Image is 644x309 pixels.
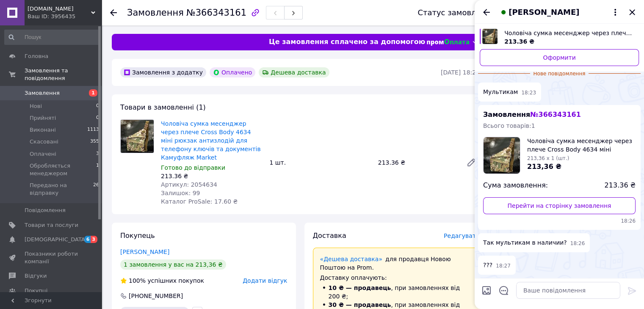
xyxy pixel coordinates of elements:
[30,114,56,122] span: Прийняті
[483,261,492,270] span: ???
[96,102,99,110] span: 0
[463,154,480,171] a: Редагувати
[25,67,102,82] span: Замовлення та повідомлення
[30,126,56,134] span: Виконані
[161,120,261,161] a: Чоловіча сумка месенджер через плече Cross Body 4634 міні рюкзак антизлодій для телефону ключів т...
[161,190,200,196] span: Залишок: 99
[30,162,96,177] span: Обробляється менеджером
[25,221,78,229] span: Товари та послуги
[530,70,589,77] span: Нове повідомлення
[504,29,632,37] span: Чоловіча сумка месенджер через плече Cross Body 4634 міні рюкзак антизлодій для телефону ключів т...
[120,259,226,270] div: 1 замовлення у вас на 213,36 ₴
[483,238,567,247] span: Так мультикам в наличии?
[161,181,217,188] span: Артикул: 2054634
[259,67,329,77] div: Дешева доставка
[498,285,509,296] button: Відкрити шаблони відповідей
[161,172,263,180] div: 213.36 ₴
[25,272,47,280] span: Відгуки
[28,13,102,20] div: Ваш ID: 3956435
[161,198,238,205] span: Каталог ProSale: 17.60 ₴
[483,218,636,225] span: 18:26 12.10.2025
[25,236,87,243] span: [DEMOGRAPHIC_DATA]
[127,8,184,18] span: Замовлення
[482,29,498,44] img: 6712829504_w640_h640_muzhskaya-sumka-messendzher.jpg
[484,137,520,174] img: 6712829504_w160_h160_cholovicha-sumka-mesendzher.jpg
[30,150,56,158] span: Оплачені
[329,301,391,308] span: 30 ₴ — продавець
[87,126,99,134] span: 1113
[521,89,536,97] span: 18:23 12.10.2025
[480,29,639,46] a: Переглянути товар
[483,110,581,119] span: Замовлення
[120,67,206,77] div: Замовлення з додатку
[120,248,169,255] a: [PERSON_NAME]
[121,120,154,153] img: Чоловіча сумка месенджер через плече Cross Body 4634 міні рюкзак антизлодій для телефону ключів т...
[480,49,639,66] a: Оформити
[444,232,480,239] span: Редагувати
[120,103,206,111] span: Товари в замовленні (1)
[93,182,99,197] span: 26
[320,256,382,262] a: «Дешева доставка»
[509,7,579,18] span: [PERSON_NAME]
[30,102,42,110] span: Нові
[110,8,117,17] div: Повернутися назад
[504,38,534,45] span: 213.36 ₴
[329,284,391,291] span: 10 ₴ — продавець
[89,89,97,97] span: 1
[25,287,47,295] span: Покупці
[266,157,374,168] div: 1 шт.
[483,181,548,190] span: Сума замовлення:
[483,122,535,129] span: Всього товарів: 1
[570,240,585,247] span: 18:26 12.10.2025
[481,7,492,17] button: Назад
[91,236,97,243] span: 3
[627,7,637,17] button: Закрити
[128,292,184,300] div: [PHONE_NUMBER]
[527,155,569,161] span: 213,36 x 1 (шт.)
[25,250,78,265] span: Показники роботи компанії
[30,182,93,197] span: Передано на відправку
[313,232,346,240] span: Доставка
[605,181,636,190] span: 213.36 ₴
[269,37,425,47] span: Це замовлення сплачено за допомогою
[320,284,473,301] li: , при замовленнях від 200 ₴;
[496,262,511,270] span: 18:27 12.10.2025
[120,276,204,285] div: успішних покупок
[530,110,580,119] span: № 366343161
[483,197,636,214] a: Перейти на сторінку замовлення
[417,8,495,17] div: Статус замовлення
[498,7,620,18] button: [PERSON_NAME]
[527,163,561,171] span: 213,36 ₴
[243,277,287,284] span: Додати відгук
[4,30,100,45] input: Пошук
[96,114,99,122] span: 0
[375,157,459,168] div: 213.36 ₴
[527,137,636,154] span: Чоловіча сумка месенджер через плече Cross Body 4634 міні рюкзак антизлодій для телефону ключів т...
[96,150,99,158] span: 3
[28,5,91,13] span: Market.com
[320,273,473,282] div: Доставку оплачують:
[25,52,48,60] span: Головна
[84,236,91,243] span: 6
[320,255,473,272] div: для продавця Новою Поштою на Prom.
[25,89,60,97] span: Замовлення
[30,138,58,146] span: Скасовані
[129,277,146,284] span: 100%
[210,67,255,77] div: Оплачено
[25,207,66,214] span: Повідомлення
[483,88,518,97] span: Мультикам
[441,69,480,76] time: [DATE] 18:21
[120,232,155,240] span: Покупець
[186,8,246,18] span: №366343161
[90,138,99,146] span: 355
[96,162,99,177] span: 1
[161,164,225,171] span: Готово до відправки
